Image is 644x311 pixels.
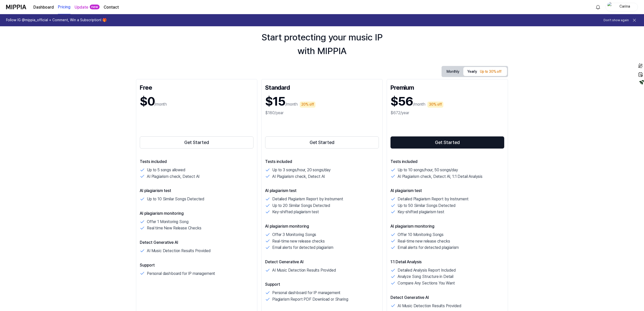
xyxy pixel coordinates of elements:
p: AI Plagiarism check, Detect AI [272,173,325,180]
p: Real-time new release checks [398,238,450,245]
p: Plagiarism Report PDF Download or Sharing [272,296,348,303]
button: profileCarina [606,3,638,11]
p: Personal dashboard for IP management [272,290,340,296]
button: Get Started [390,136,504,149]
p: AI plagiarism test [265,188,379,194]
p: Offer 1 Monitoring Song [147,219,188,225]
button: Get Started [265,136,379,149]
p: Compare Any Sections You Want [398,280,455,286]
button: Get Started [140,136,254,149]
button: Yearly [463,67,507,76]
button: Monthly [443,68,463,76]
div: new [90,5,100,10]
p: AI Music Detection Results Provided [272,267,336,274]
p: /month [154,101,167,107]
p: Email alerts for detected plagiarism [272,244,333,251]
h1: $56 [390,93,413,110]
div: Carina [615,4,635,10]
p: Detect Generative AI [140,240,254,246]
p: Offer 10 Monitoring Songs [398,231,444,238]
p: Tests included [390,159,504,165]
p: Detailed Plagiarism Report by Instrument [398,196,469,202]
p: Tests included [265,159,379,165]
p: 1:1 Detail Analysis [390,259,504,265]
p: Detailed Plagiarism Report by Instrument [272,196,343,202]
div: Premium [390,83,504,91]
p: Email alerts for detected plagiarism [398,244,459,251]
img: 알림 [595,4,601,10]
div: Standard [265,83,379,91]
p: Key-shifted plagiarism test [398,209,444,215]
p: Personal dashboard for IP management [147,270,215,277]
h1: Follow IG @mippia_official + Comment, Win a Subscription! 🎁 [6,18,107,23]
h1: $15 [265,93,285,110]
img: profile [607,2,613,12]
p: Detailed Analysis Report Included [398,267,456,274]
p: AI Plagiarism check, Detect AI [147,173,199,180]
p: Support [265,281,379,288]
a: Pricing [58,0,71,14]
p: /month [413,101,425,107]
div: Up to 30% off [478,69,503,75]
a: Dashboard [33,4,54,10]
p: AI Music Detection Results Provided [398,303,461,309]
p: Up to 50 Similar Songs Detected [398,202,455,209]
p: Real-time new release checks [272,238,325,245]
p: AI plagiarism monitoring [140,210,254,217]
p: Offer 3 Monitoring Songs [272,231,316,238]
div: Free [140,83,254,91]
p: /month [285,101,298,107]
p: AI Music Detection Results Provided [147,248,210,254]
button: Don't show again [604,18,629,22]
p: Support [140,262,254,268]
p: AI Plagiarism check, Detect AI, 1:1 Detail Analysis [398,173,482,180]
p: Up to 20 Similar Songs Detected [272,202,330,209]
p: Up to 10 songs/hour, 50 songs/day [398,167,458,173]
h1: $0 [140,93,154,110]
p: AI plagiarism test [390,188,504,194]
p: Detect Generative AI [390,295,504,301]
div: 20% off [300,102,315,108]
div: $672/year [390,110,504,116]
a: Get Started [265,135,379,150]
a: Update [75,4,88,10]
p: Tests included [140,159,254,165]
div: 30% off [427,102,443,108]
p: Up to 10 Similar Songs Detected [147,196,204,202]
a: Contact [104,4,119,10]
div: $180/year [265,110,379,116]
p: Up to 5 songs allowed [147,167,185,173]
p: AI plagiarism monitoring [265,223,379,229]
p: Real time New Release Checks [147,225,201,231]
p: Analyze Song Structure in Detail [398,273,453,280]
p: AI plagiarism test [140,188,254,194]
p: Up to 3 songs/hour, 20 songs/day [272,167,331,173]
p: AI plagiarism monitoring [390,223,504,229]
p: Detect Generative AI [265,259,379,265]
p: Key-shifted plagiarism test [272,209,319,215]
a: Get Started [140,135,254,150]
a: Get Started [390,135,504,150]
